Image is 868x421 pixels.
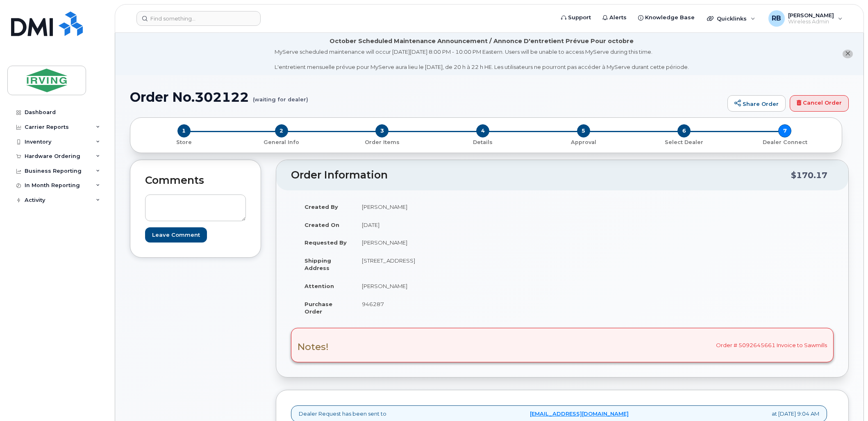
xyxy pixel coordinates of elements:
h2: Order Information [291,169,791,181]
button: close notification [843,50,853,58]
span: 6 [677,124,691,137]
strong: Attention [304,283,334,289]
strong: Created By [304,204,338,210]
div: Order # 5092645661 Invoice to Sawmills [291,328,834,362]
a: [EMAIL_ADDRESS][DOMAIN_NAME] [530,410,629,418]
strong: Purchase Order [304,301,332,315]
span: 1 [177,124,191,137]
a: 1 Store [137,137,231,146]
span: 4 [476,124,489,137]
a: 6 Select Dealer [634,137,735,146]
h2: Comments [145,175,246,186]
td: [PERSON_NAME] [354,198,556,216]
strong: Created On [304,222,339,228]
div: MyServe scheduled maintenance will occur [DATE][DATE] 8:00 PM - 10:00 PM Eastern. Users will be u... [275,48,689,71]
td: [DATE] [354,216,556,234]
span: 5 [577,124,590,137]
td: [STREET_ADDRESS] [354,252,556,277]
p: General Info [234,139,329,146]
a: 3 Order Items [332,137,432,146]
div: October Scheduled Maintenance Announcement / Annonce D'entretient Prévue Pour octobre [329,37,634,46]
input: Leave Comment [145,227,207,243]
a: 5 Approval [533,137,634,146]
p: Select Dealer [637,139,732,146]
p: Approval [536,139,631,146]
p: Order Items [335,139,429,146]
p: Store [140,139,228,146]
a: Cancel Order [790,95,849,112]
div: $170.17 [791,167,827,183]
strong: Shipping Address [304,257,331,272]
span: 3 [375,124,389,137]
p: Details [436,139,530,146]
small: (waiting for dealer) [253,90,308,103]
a: Share Order [727,95,786,112]
td: [PERSON_NAME] [354,233,556,252]
a: 4 Details [432,137,533,146]
strong: Requested By [304,239,347,246]
span: 2 [275,124,288,137]
span: 946287 [362,301,384,307]
td: [PERSON_NAME] [354,277,556,295]
a: 2 General Info [231,137,332,146]
h3: Notes! [298,342,329,352]
h1: Order No.302122 [130,90,723,104]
